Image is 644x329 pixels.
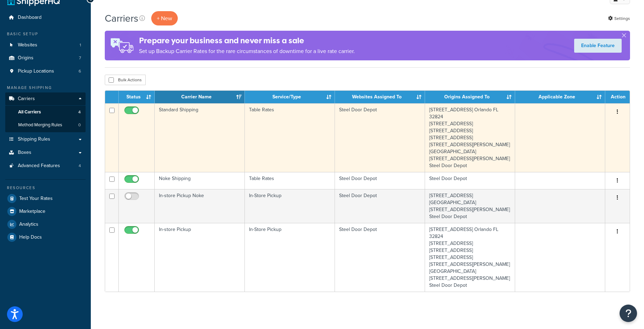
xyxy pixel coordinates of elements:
span: Websites [18,42,37,48]
button: + New [151,11,178,25]
span: Analytics [19,222,38,227]
a: Origins 7 [5,52,86,65]
a: Help Docs [5,231,86,244]
td: Table Rates [245,172,335,189]
td: In-Store Pickup [245,223,335,292]
span: 6 [79,68,81,74]
span: Boxes [18,150,31,156]
a: Analytics [5,218,86,231]
th: Websites Assigned To: activate to sort column ascending [335,91,425,103]
img: ad-rules-rateshop-fe6ec290ccb7230408bd80ed9643f0289d75e0ffd9eb532fc0e269fcd187b520.png [105,31,139,60]
span: 1 [80,42,81,48]
th: Applicable Zone: activate to sort column ascending [515,91,605,103]
h1: Carriers [105,12,138,25]
span: Shipping Rules [18,136,50,142]
div: Resources [5,185,86,191]
span: Origins [18,55,34,61]
td: Steel Door Depot [425,172,515,189]
button: Open Resource Center [620,305,637,322]
div: Basic Setup [5,31,86,37]
span: Dashboard [18,15,42,21]
span: 4 [78,109,81,115]
h4: Prepare your business and never miss a sale [139,35,355,46]
span: Test Your Rates [19,196,53,202]
td: Steel Door Depot [335,103,425,172]
a: Pickup Locations 6 [5,65,86,78]
p: Set up Backup Carrier Rates for the rare circumstances of downtime for a live rate carrier. [139,46,355,56]
td: [STREET_ADDRESS] Orlando FL 32824 [STREET_ADDRESS] [STREET_ADDRESS] [STREET_ADDRESS] [STREET_ADDR... [425,103,515,172]
li: Advanced Features [5,159,86,172]
td: In-store Pickup Noke [155,189,245,223]
a: Advanced Features 4 [5,159,86,172]
li: Pickup Locations [5,65,86,78]
a: Method Merging Rules 0 [5,119,86,132]
span: Pickup Locations [18,68,54,74]
a: Shipping Rules [5,133,86,146]
th: Service/Type: activate to sort column ascending [245,91,335,103]
a: Enable Feature [574,39,622,53]
a: Marketplace [5,205,86,218]
td: In-store Pickup [155,223,245,292]
td: Noke Shipping [155,172,245,189]
td: Steel Door Depot [335,223,425,292]
span: 0 [78,122,81,128]
td: In-Store Pickup [245,189,335,223]
span: Carriers [18,96,35,102]
li: Origins [5,52,86,65]
li: Method Merging Rules [5,119,86,132]
a: Test Your Rates [5,192,86,205]
td: Standard Shipping [155,103,245,172]
span: Marketplace [19,209,45,215]
a: Dashboard [5,11,86,24]
li: All Carriers [5,106,86,119]
th: Status: activate to sort column ascending [119,91,155,103]
li: Websites [5,39,86,52]
th: Origins Assigned To: activate to sort column ascending [425,91,515,103]
td: Steel Door Depot [335,172,425,189]
th: Action [605,91,630,103]
span: All Carriers [18,109,41,115]
td: [STREET_ADDRESS] [GEOGRAPHIC_DATA][STREET_ADDRESS][PERSON_NAME] Steel Door Depot [425,189,515,223]
button: Bulk Actions [105,75,146,85]
span: Advanced Features [18,163,60,169]
td: Table Rates [245,103,335,172]
li: Carriers [5,92,86,132]
span: 4 [79,163,81,169]
a: Carriers [5,92,86,105]
a: Boxes [5,146,86,159]
span: Help Docs [19,234,42,240]
td: [STREET_ADDRESS] Orlando FL 32824 [STREET_ADDRESS] [STREET_ADDRESS] [STREET_ADDRESS] [STREET_ADDR... [425,223,515,292]
a: All Carriers 4 [5,106,86,119]
span: 7 [79,55,81,61]
a: Websites 1 [5,39,86,52]
span: Method Merging Rules [18,122,62,128]
td: Steel Door Depot [335,189,425,223]
div: Manage Shipping [5,85,86,91]
a: Settings [608,14,630,23]
th: Carrier Name: activate to sort column ascending [155,91,245,103]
